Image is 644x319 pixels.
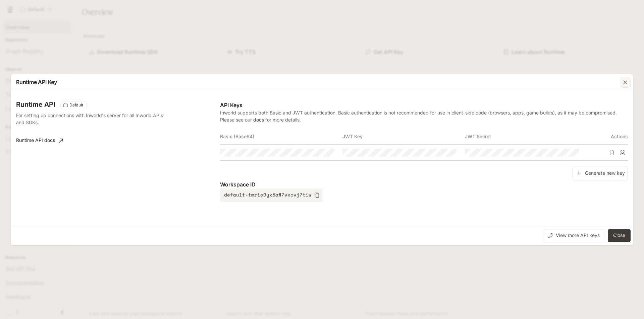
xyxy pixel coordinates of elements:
p: Workspace ID [220,180,628,188]
th: JWT Secret [465,129,587,145]
a: docs [253,117,264,123]
button: Close [608,229,631,242]
th: JWT Key [342,129,465,145]
div: These keys will apply to your current workspace only [60,101,87,109]
p: Inworld supports both Basic and JWT authentication. Basic authentication is not recommended for u... [220,109,628,123]
p: API Keys [220,101,628,109]
p: For setting up connections with Inworld's server for all Inworld APIs and SDKs. [16,112,165,126]
span: Default [67,102,86,108]
th: Basic (Base64) [220,129,342,145]
button: View more API Keys [543,229,605,242]
th: Actions [587,129,628,145]
a: Runtime API docs [13,134,66,147]
h3: Runtime API [16,101,55,108]
button: Delete API key [606,147,617,158]
button: Generate new key [573,166,628,180]
p: Runtime API Key [16,78,57,86]
button: default-tmrio9yx5afi7vxcvj7tiw [220,188,322,202]
button: Suspend API key [617,147,628,158]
